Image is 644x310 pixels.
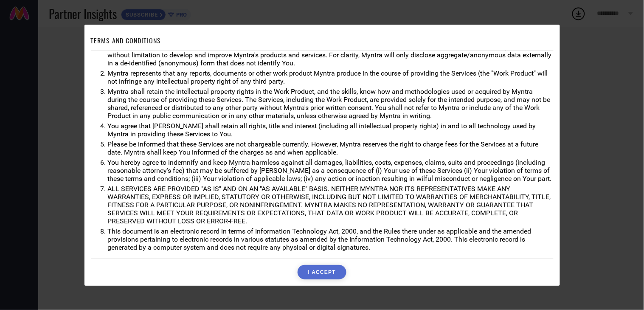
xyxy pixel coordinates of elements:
[108,185,554,225] li: ALL SERVICES ARE PROVIDED "AS IS" AND ON AN "AS AVAILABLE" BASIS. NEITHER MYNTRA NOR ITS REPRESEN...
[108,227,554,251] li: This document is an electronic record in terms of Information Technology Act, 2000, and the Rules...
[108,122,554,138] li: You agree that [PERSON_NAME] shall retain all rights, title and interest (including all intellect...
[108,158,554,183] li: You hereby agree to indemnify and keep Myntra harmless against all damages, liabilities, costs, e...
[91,35,161,45] h1: TERMS AND CONDITIONS
[298,265,346,279] button: I ACCEPT
[108,87,554,120] li: Myntra shall retain the intellectual property rights in the Work Product, and the skills, know-ho...
[108,43,554,67] li: You agree that Myntra may use aggregate and anonymized data for any business purpose during or af...
[108,69,554,85] li: Myntra represents that any reports, documents or other work product Myntra produce in the course ...
[108,140,554,156] li: Please be informed that these Services are not chargeable currently. However, Myntra reserves the...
